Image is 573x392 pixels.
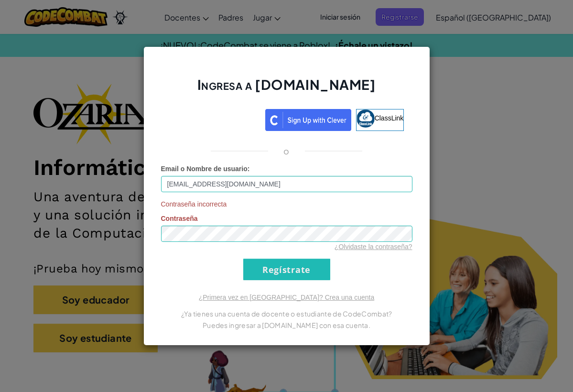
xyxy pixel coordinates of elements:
[375,114,404,122] span: ClassLink
[199,294,375,301] a: ¿Primera vez en [GEOGRAPHIC_DATA]? Crea una cuenta
[164,108,265,129] iframe: Botón de Acceder con Google
[283,145,289,157] p: o
[243,259,330,280] input: Regístrate
[161,164,250,174] label: :
[161,76,412,103] h2: Ingresa a [DOMAIN_NAME]
[169,108,260,129] div: Acceder con Google. Se abre en una pestaña nueva
[161,215,198,222] span: Contraseña
[169,109,260,131] a: Acceder con Google. Se abre en una pestaña nueva
[265,109,351,131] img: clever_sso_button@2x.png
[357,109,375,128] img: classlink-logo-small.png
[161,308,412,319] p: ¿Ya tienes una cuenta de docente o estudiante de CodeCombat?
[161,199,412,209] span: Contraseña incorrecta
[335,243,412,250] a: ¿Olvidaste la contraseña?
[161,165,248,173] span: Email o Nombre de usuario
[161,319,412,331] p: Puedes ingresar a [DOMAIN_NAME] con esa cuenta.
